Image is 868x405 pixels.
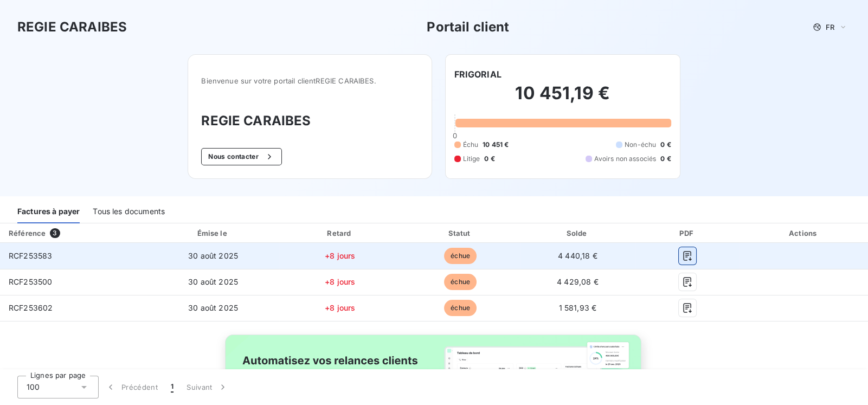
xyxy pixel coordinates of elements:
span: +8 jours [325,303,355,312]
h3: Portail client [427,17,509,37]
div: Actions [742,228,866,239]
span: 30 août 2025 [188,277,238,286]
span: échue [444,300,477,316]
span: +8 jours [325,277,355,286]
div: Émise le [149,228,277,239]
div: PDF [638,228,737,239]
span: 0 [452,131,456,140]
span: RCF253500 [9,277,52,286]
span: échue [444,274,477,290]
button: Suivant [180,376,235,398]
span: 4 429,08 € [557,277,599,286]
span: 30 août 2025 [188,303,238,312]
button: Nous contacter [201,148,281,165]
div: Référence [9,229,46,237]
span: échue [444,248,477,264]
span: +8 jours [325,251,355,260]
span: RCF253602 [9,303,53,312]
span: 0 € [660,140,671,150]
span: Avoirs non associés [594,154,656,164]
span: 1 581,93 € [559,303,597,312]
span: Bienvenue sur votre portail client REGIE CARAIBES . [201,76,418,85]
h2: 10 451,19 € [454,82,671,115]
h3: REGIE CARAIBES [201,111,418,131]
span: 1 [171,382,173,393]
span: Litige [463,154,480,164]
span: 100 [27,382,40,393]
span: 10 451 € [483,140,509,150]
span: 30 août 2025 [188,251,238,260]
span: Non-échu [625,140,656,150]
span: 0 € [660,154,671,164]
div: Statut [403,228,517,239]
div: Retard [281,228,398,239]
span: Échu [463,140,479,150]
button: 1 [164,376,180,398]
span: 3 [50,228,60,238]
h6: FRIGORIAL [454,68,501,81]
span: 0 € [484,154,494,164]
span: 4 440,18 € [558,251,597,260]
span: FR [826,23,834,31]
div: Solde [522,228,634,239]
div: Tous les documents [93,201,165,223]
button: Précédent [99,376,164,398]
div: Factures à payer [17,201,80,223]
span: RCF253583 [9,251,52,260]
h3: REGIE CARAIBES [17,17,127,37]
